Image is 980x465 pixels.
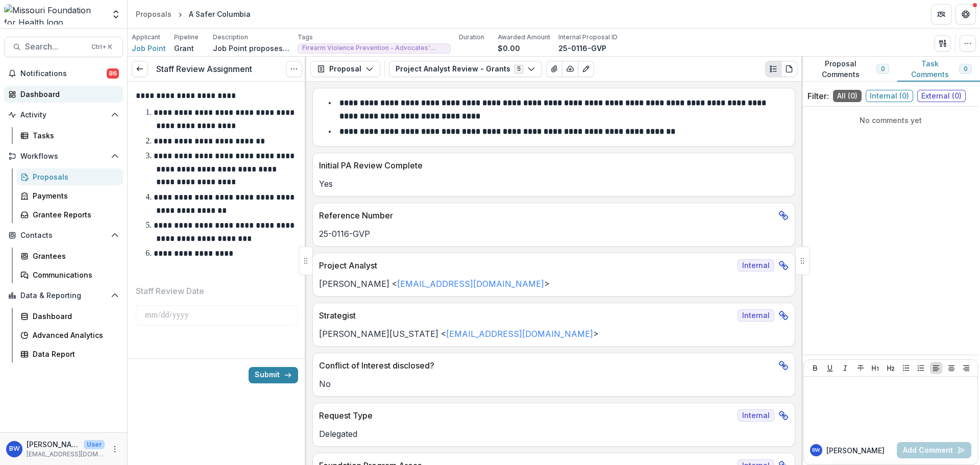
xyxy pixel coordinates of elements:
[89,41,114,53] div: Ctrl + K
[389,61,542,77] button: Project Analyst Review - Grants5
[824,362,836,374] button: Underline
[16,327,123,344] a: Advanced Analytics
[33,172,115,182] div: Proposals
[917,90,966,102] span: External ( 0 )
[20,231,107,240] span: Contacts
[964,65,967,72] span: 0
[33,330,115,340] div: Advanced Analytics
[136,9,171,19] div: Proposals
[16,127,123,144] a: Tasks
[33,190,115,201] div: Payments
[558,43,606,54] p: 25-0116-GVP
[33,270,115,280] div: Communications
[27,450,105,459] p: [EMAIL_ADDRESS][DOMAIN_NAME]
[27,439,80,450] p: [PERSON_NAME][US_STATE]
[738,309,774,322] span: Internal
[33,349,115,359] div: Data Report
[4,148,123,164] button: Open Workflows
[16,266,123,283] a: Communications
[4,287,123,304] button: Open Data & Reporting
[132,43,166,54] a: Job Point
[319,228,789,240] p: 25-0116-GVP
[812,448,820,453] div: Brian Washington
[498,33,550,42] p: Awarded Amount
[156,64,252,74] h3: Staff Review Assignment
[4,65,123,82] button: Notifications86
[578,61,594,77] button: Edit as form
[20,89,115,100] div: Dashboard
[16,206,123,223] a: Grantee Reports
[897,57,980,82] button: Task Comments
[109,443,121,455] button: More
[20,291,107,300] span: Data & Reporting
[132,7,255,21] nav: breadcrumb
[33,311,115,322] div: Dashboard
[109,4,123,25] button: Open entity switcher
[738,409,774,422] span: Internal
[16,168,123,185] a: Proposals
[807,115,974,126] p: No comments yet
[136,285,204,297] p: Staff Review Date
[546,61,562,77] button: View Attached Files
[807,90,829,102] p: Filter:
[213,33,248,42] p: Description
[866,90,913,102] span: Internal ( 0 )
[132,7,176,21] a: Proposals
[826,445,885,456] p: [PERSON_NAME]
[25,42,85,52] span: Search...
[20,152,107,161] span: Workflows
[9,446,20,452] div: Brian Washington
[84,440,105,449] p: User
[459,33,484,42] p: Duration
[498,43,520,54] p: $0.00
[16,308,123,325] a: Dashboard
[16,187,123,204] a: Payments
[319,278,789,290] p: [PERSON_NAME] < >
[16,248,123,264] a: Grantees
[4,227,123,243] button: Open Contacts
[189,9,251,19] div: A Safer Columbia
[781,61,797,77] button: PDF view
[931,4,951,25] button: Partners
[310,61,380,77] button: Proposal
[33,209,115,220] div: Grantee Reports
[249,367,298,383] button: Submit
[20,111,107,119] span: Activity
[4,37,123,57] button: Search...
[132,33,160,42] p: Applicant
[319,159,785,172] p: Initial PA Review Complete
[319,409,733,422] p: Request Type
[955,4,976,25] button: Get Help
[558,33,618,42] p: Internal Proposal ID
[16,346,123,362] a: Data Report
[319,309,733,322] p: Strategist
[869,362,881,374] button: Heading 1
[885,362,897,374] button: Heading 2
[302,44,446,52] span: Firearm Violence Prevention - Advocates' Network and Capacity Building - Cohort Style Funding - P...
[809,362,821,374] button: Bold
[298,33,313,42] p: Tags
[897,442,971,458] button: Add Comment
[33,130,115,141] div: Tasks
[915,362,927,374] button: Ordered List
[319,259,733,272] p: Project Analyst
[213,43,289,54] p: Job Point proposes to serve as the lead organization for the Safer Columbia Coaltion, which will ...
[738,259,774,272] span: Internal
[900,362,912,374] button: Bullet List
[765,61,781,77] button: Plaintext view
[960,362,972,374] button: Align Right
[945,362,958,374] button: Align Center
[174,43,194,54] p: Grant
[319,209,774,222] p: Reference Number
[801,57,897,82] button: Proposal Comments
[839,362,851,374] button: Italicize
[319,178,789,190] p: Yes
[107,68,119,79] span: 86
[174,33,199,42] p: Pipeline
[446,329,593,339] a: [EMAIL_ADDRESS][DOMAIN_NAME]
[397,279,544,289] a: [EMAIL_ADDRESS][DOMAIN_NAME]
[319,428,789,440] p: Delegated
[319,378,789,390] p: No
[854,362,867,374] button: Strike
